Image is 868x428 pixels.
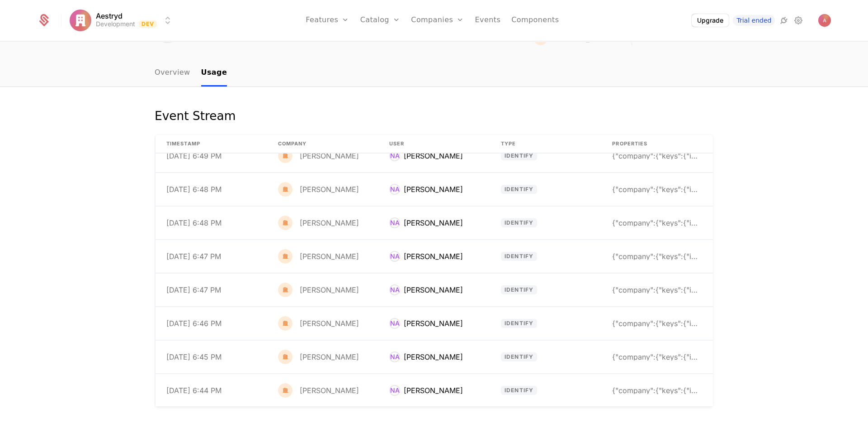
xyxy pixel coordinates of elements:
span: identify [501,252,538,261]
div: [DATE] 6:47 PM [166,286,221,293]
th: Type [490,135,602,154]
img: Aestryd [70,10,91,31]
button: Open user button [818,14,831,27]
div: {"company":{"keys":{"id":"user_31kkkL83NHzRrbqOru8 [612,353,702,361]
button: Upgrade [692,14,729,27]
span: identify [501,185,538,194]
span: identify [501,151,538,160]
div: NA [389,184,400,195]
span: identify [501,218,538,227]
div: [PERSON_NAME] [300,320,359,327]
div: {"company":{"keys":{"id":"user_31kkkL83NHzRrbqOru8 [612,152,702,159]
div: Najib Akram [278,283,359,297]
button: Select environment [72,10,174,30]
div: Najib Akram [278,216,359,230]
div: Najib Akram [278,182,359,197]
div: NA [389,251,400,262]
img: aestryd-ziwa [818,14,831,27]
span: identify [501,352,538,361]
nav: Main [155,60,713,87]
div: [PERSON_NAME] [300,219,359,226]
a: Overview [155,60,190,87]
img: Najib Akram [278,316,292,331]
span: Aestryd [96,12,123,19]
div: [PERSON_NAME] [404,251,463,262]
div: [DATE] 6:44 PM [166,387,222,394]
div: [DATE] 6:47 PM [166,253,221,260]
div: [PERSON_NAME] [404,284,463,295]
div: [DATE] 6:45 PM [166,353,222,361]
div: {"company":{"keys":{"id":"user_31kkkL83NHzRrbqOru8 [612,286,702,293]
div: [PERSON_NAME] [300,253,359,260]
img: Najib Akram [278,283,292,297]
img: Najib Akram [278,149,292,163]
img: Najib Akram [278,350,292,364]
div: [PERSON_NAME] [404,385,463,396]
img: Najib Akram [278,216,292,230]
a: Integrations [778,15,789,26]
div: NA [389,150,400,161]
ul: Choose Sub Page [155,60,227,87]
div: [PERSON_NAME] [300,152,359,159]
div: [PERSON_NAME] [300,186,359,193]
div: NA [389,351,400,362]
div: Najib Akram [278,249,359,264]
a: Usage [201,60,227,87]
div: NA [389,385,400,396]
div: Event Stream [155,109,236,123]
span: identify [501,386,538,395]
div: NA [389,217,400,228]
div: [DATE] 6:46 PM [166,320,222,327]
div: {"company":{"keys":{"id":"user_31kkkL83NHzRrbqOru8 [612,320,702,327]
a: Settings [793,15,804,26]
div: [PERSON_NAME] [404,318,463,329]
th: Properties [601,135,713,154]
div: [PERSON_NAME] [404,150,463,161]
div: NA [389,318,400,329]
th: User [378,135,490,154]
div: [PERSON_NAME] [404,351,463,362]
span: identify [501,285,538,294]
th: timestamp [156,135,267,154]
div: Najib Akram [278,149,359,163]
span: Dev [139,20,157,28]
span: identify [501,319,538,328]
div: [PERSON_NAME] [300,387,359,394]
div: {"company":{"keys":{"id":"user_31kkkL83NHzRrbqOru8 [612,219,702,226]
div: Najib Akram [278,350,359,364]
img: Najib Akram [278,249,292,264]
img: Najib Akram [278,383,292,398]
div: Najib Akram [278,316,359,331]
div: [DATE] 6:49 PM [166,152,222,159]
div: [DATE] 6:48 PM [166,219,222,226]
div: [PERSON_NAME] [404,217,463,228]
div: [DATE] 6:48 PM [166,186,222,193]
div: [PERSON_NAME] [300,353,359,361]
div: Najib Akram [278,383,359,398]
div: [PERSON_NAME] [300,286,359,293]
div: [PERSON_NAME] [404,184,463,195]
div: {"company":{"keys":{"id":"user_31kkkL83NHzRrbqOru8 [612,387,702,394]
img: Najib Akram [278,182,292,197]
div: NA [389,284,400,295]
a: Trial ended [733,15,775,26]
div: {"company":{"keys":{"id":"user_31kkkL83NHzRrbqOru8 [612,253,702,260]
th: Company [267,135,379,154]
div: {"company":{"keys":{"id":"user_31kkkL83NHzRrbqOru8 [612,186,702,193]
div: Development [96,19,135,29]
